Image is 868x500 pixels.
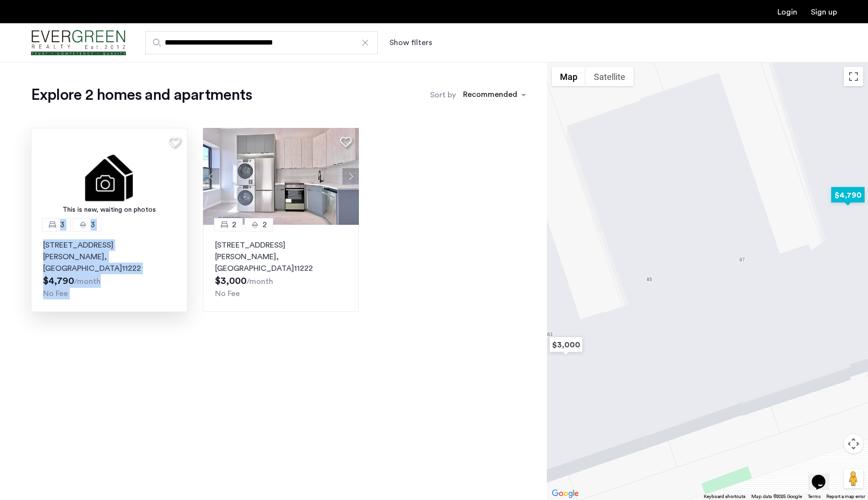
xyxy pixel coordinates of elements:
[462,89,517,103] div: Recommended
[43,290,68,297] span: No Fee
[215,239,347,274] p: [STREET_ADDRESS][PERSON_NAME] 11222
[342,168,359,185] button: Next apartment
[826,493,865,500] a: Report a map error
[31,128,187,225] img: 3.gif
[43,276,74,286] span: $4,790
[36,205,183,215] div: This is new, waiting on photos
[31,85,252,105] h1: Explore 2 homes and apartments
[60,219,64,231] span: 3
[844,67,863,86] button: Toggle fullscreen view
[811,8,837,16] a: Registration
[844,434,863,453] button: Map camera controls
[31,225,187,312] a: 33[STREET_ADDRESS][PERSON_NAME], [GEOGRAPHIC_DATA]11222No Fee
[247,278,273,285] sub: /month
[203,128,359,225] img: 218_638482808496955263.jpeg
[232,219,236,231] span: 2
[389,37,432,48] button: Show or hide filters
[263,219,267,231] span: 2
[545,334,587,356] div: $3,000
[215,290,240,297] span: No Fee
[458,86,531,104] ng-select: sort-apartment
[586,67,634,86] button: Show satellite imagery
[74,278,101,285] sub: /month
[704,493,745,500] button: Keyboard shortcuts
[203,225,359,312] a: 22[STREET_ADDRESS][PERSON_NAME], [GEOGRAPHIC_DATA]11222No Fee
[751,494,802,499] span: Map data ©2025 Google
[31,25,126,61] a: Cazamio Logo
[552,67,586,86] button: Show street map
[31,128,187,225] a: This is new, waiting on photos
[549,487,581,500] a: Open this area in Google Maps (opens a new window)
[430,89,456,101] label: Sort by
[91,219,95,231] span: 3
[31,25,126,61] img: logo
[808,461,839,490] iframe: chat widget
[215,276,247,286] span: $3,000
[777,8,797,16] a: Login
[145,31,378,54] input: Apartment Search
[43,239,175,274] p: [STREET_ADDRESS][PERSON_NAME] 11222
[844,469,863,488] button: Drag Pegman onto the map to open Street View
[549,487,581,500] img: Google
[203,168,219,185] button: Previous apartment
[808,493,821,500] a: Terms (opens in new tab)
